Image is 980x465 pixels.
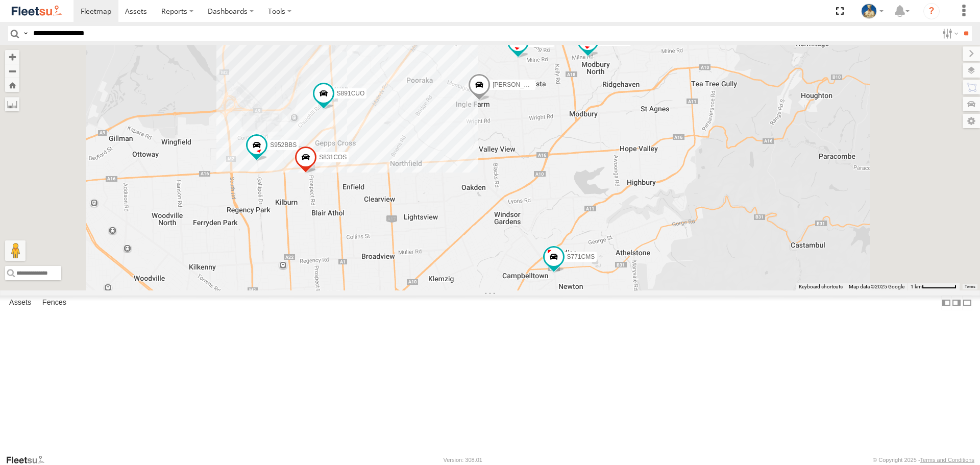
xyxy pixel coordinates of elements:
[923,3,940,19] i: ?
[849,284,904,289] span: Map data ©2025 Google
[10,4,63,18] img: fleetsu-logo-horizontal.svg
[965,284,975,288] a: Terms (opens in new tab)
[21,26,30,41] label: Search Query
[799,283,843,290] button: Keyboard shortcuts
[941,296,951,310] label: Dock Summary Table to the Left
[873,457,974,463] div: © Copyright 2025 -
[319,154,347,161] span: S831COS
[908,283,960,290] button: Map scale: 1 km per 64 pixels
[911,284,922,289] span: 1 km
[444,457,482,463] div: Version: 308.01
[938,26,960,41] label: Search Filter Options
[567,254,595,261] span: S771CMS
[951,296,962,310] label: Dock Summary Table to the Right
[6,455,53,465] a: Visit our Website
[337,90,365,97] span: S891CUO
[5,64,19,78] button: Zoom out
[962,296,972,310] label: Hide Summary Table
[857,4,887,19] div: Matt Draper
[37,296,71,310] label: Fences
[5,240,26,261] button: Drag Pegman onto the map to open Street View
[4,296,36,310] label: Assets
[5,97,19,111] label: Measure
[5,78,19,92] button: Zoom Home
[493,82,543,89] span: [PERSON_NAME]
[963,114,980,128] label: Map Settings
[5,50,19,64] button: Zoom in
[920,457,974,463] a: Terms and Conditions
[270,142,297,149] span: S952BBS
